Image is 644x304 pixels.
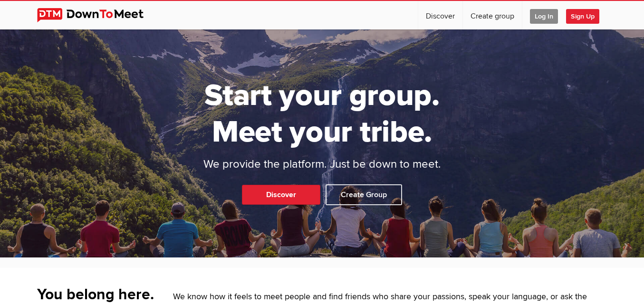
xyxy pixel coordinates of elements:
[326,184,402,205] a: Create Group
[566,9,599,24] span: Sign Up
[566,1,607,29] a: Sign Up
[522,1,566,29] a: Log In
[463,1,522,29] a: Create group
[242,185,320,205] a: Discover
[530,9,558,24] span: Log In
[168,77,477,151] h1: Start your group. Meet your tribe.
[418,1,462,29] a: Discover
[37,8,158,22] img: DownToMeet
